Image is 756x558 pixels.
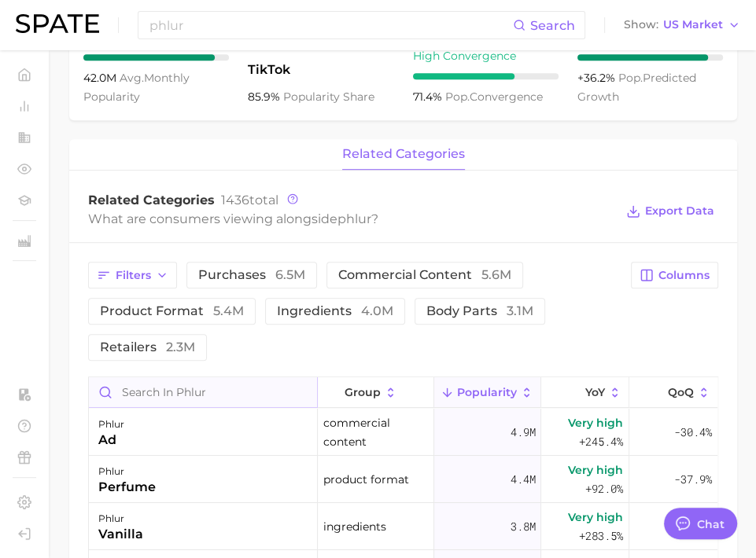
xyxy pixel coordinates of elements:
input: Search in phlur [89,377,317,407]
span: QoQ [668,386,694,398]
div: 9 / 10 [577,54,723,61]
span: Columns [658,269,710,282]
abbr: popularity index [618,71,643,85]
button: Popularity [434,377,541,408]
div: phlur [98,462,156,481]
div: 7 / 10 [413,73,559,79]
button: ShowUS Market [620,15,744,35]
span: Show [624,20,658,29]
span: related categories [342,147,465,161]
div: What are consumers viewing alongside ? [88,208,614,229]
span: Very high [568,508,623,527]
span: 5.6m [481,267,511,282]
abbr: popularity index [445,90,470,104]
span: total [221,193,278,207]
div: perfume [98,478,156,497]
button: phlurperfumeproduct format4.4mVery high+92.0%-37.9% [89,456,717,503]
span: +283.5% [579,527,623,545]
img: SPATE [16,14,99,33]
span: -30.4% [674,423,712,442]
span: 4.0m [361,303,393,318]
span: commercial content [323,413,428,451]
span: ingredients [277,305,393,318]
span: 3.1m [507,303,533,318]
span: Popularity [457,386,517,398]
span: retailers [100,341,195,354]
span: Filters [116,269,151,282]
span: Very high [568,413,623,432]
button: phlurvanillaingredients3.8mVery high+283.5%-28.1% [89,503,717,550]
div: phlur [98,509,143,528]
span: group [345,386,381,398]
span: body parts [426,305,533,318]
abbr: average [120,71,144,85]
button: Filters [88,262,177,288]
span: 2.3m [166,340,195,354]
div: vanilla [98,525,143,544]
input: Search here for a brand, industry, or ingredient [148,12,513,39]
span: monthly popularity [83,71,190,104]
button: Columns [631,262,718,288]
span: YoY [585,386,605,398]
span: 4.4m [510,470,535,489]
span: Export Data [645,204,714,218]
button: phluradcommercial content4.9mVery high+245.4%-30.4% [89,409,717,456]
button: QoQ [629,377,717,408]
span: 71.4% [413,90,445,104]
span: +245.4% [579,432,623,451]
span: 1436 [221,193,249,207]
span: Related Categories [88,193,215,207]
span: Very high [568,461,623,479]
div: High Convergence [413,46,559,65]
span: 5.4m [213,303,244,318]
span: 3.8m [510,517,535,536]
span: 6.5m [275,267,305,282]
span: popularity share [283,90,374,104]
span: Search [530,18,575,33]
span: 85.9% [248,90,283,104]
button: group [318,377,434,408]
span: predicted growth [577,71,696,104]
span: ingredients [323,517,386,536]
div: ad [98,431,124,450]
button: YoY [541,377,629,408]
span: product format [323,470,409,489]
span: -37.9% [674,470,712,489]
a: Log out. Currently logged in with e-mail kateri.lucas@axbeauty.com. [13,522,36,545]
span: commercial content [338,269,511,281]
span: 4.9m [510,423,535,442]
div: phlur [98,415,124,434]
span: purchases [198,269,305,281]
span: TikTok [248,61,393,79]
span: convergence [445,90,543,104]
span: 42.0m [83,71,120,85]
button: Export Data [622,200,718,222]
div: 9 / 10 [83,54,229,61]
span: product format [100,305,244,318]
span: US Market [663,20,723,29]
span: +36.2% [577,71,618,85]
span: phlur [337,211,371,226]
span: +92.0% [585,479,623,498]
